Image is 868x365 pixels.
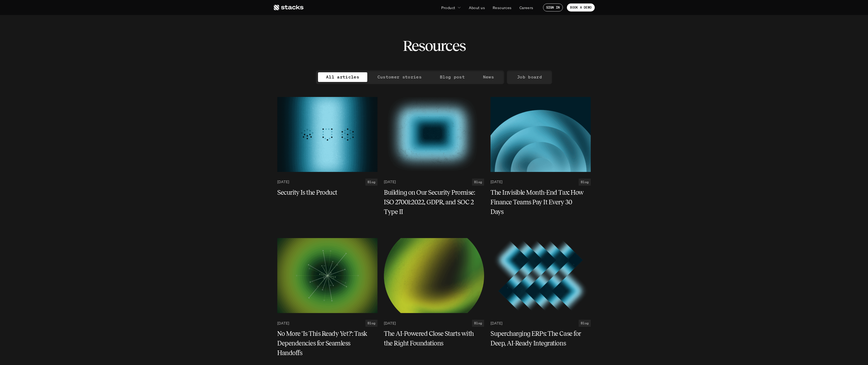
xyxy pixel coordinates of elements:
p: [DATE] [384,321,396,326]
p: [DATE] [491,180,502,184]
a: The Invisible Month-End Tax: How Finance Teams Pay It Every 30 Days [491,188,591,217]
p: All articles [326,73,359,81]
p: Careers [519,5,533,10]
a: Security Is the Product [277,188,377,197]
a: Building on Our Security Promise: ISO 27001:2022, GDPR, and SOC 2 Type II [384,188,484,217]
h5: The Invisible Month-End Tax: How Finance Teams Pay It Every 30 Days [491,188,584,217]
h2: Blog [474,180,482,184]
a: News [475,72,502,82]
h2: Blog [581,321,589,325]
p: [DATE] [277,321,289,326]
p: [DATE] [384,180,396,184]
h5: The AI-Powered Close Starts with the Right Foundations [384,329,478,348]
h2: Blog [581,180,589,184]
h5: Building on Our Security Promise: ISO 27001:2022, GDPR, and SOC 2 Type II [384,188,478,217]
p: Job board [517,73,542,81]
a: [DATE]Blog [384,179,484,186]
p: [DATE] [277,180,289,184]
a: SIGN IN [543,3,563,12]
a: About us [466,3,488,12]
a: All articles [318,72,367,82]
a: [DATE]Blog [491,179,591,186]
p: BOOK A DEMO [570,6,592,9]
p: SIGN IN [546,6,560,9]
a: Blog post [432,72,473,82]
a: [DATE]Blog [384,320,484,327]
a: Job board [509,72,550,82]
a: BOOK A DEMO [567,3,595,12]
a: Supercharging ERPs: The Case for Deep, AI-Ready Integrations [491,329,591,348]
h2: Blog [368,180,375,184]
p: Product [441,5,455,10]
a: No More 'Is This Ready Yet?': Task Dependencies for Seamless Handoffs [277,329,377,358]
h2: Resources [403,37,466,54]
a: Resources [489,3,515,12]
p: Resources [493,5,512,10]
h2: Blog [368,321,375,325]
a: Customer stories [369,72,430,82]
p: [DATE] [491,321,502,326]
h5: Security Is the Product [277,188,371,197]
h5: No More 'Is This Ready Yet?': Task Dependencies for Seamless Handoffs [277,329,371,358]
h2: Blog [474,321,482,325]
p: About us [469,5,485,10]
a: The AI-Powered Close Starts with the Right Foundations [384,329,484,348]
a: [DATE]Blog [491,320,591,327]
p: Customer stories [377,73,422,81]
h5: Supercharging ERPs: The Case for Deep, AI-Ready Integrations [491,329,584,348]
a: [DATE]Blog [277,179,377,186]
p: Blog post [440,73,465,81]
a: [DATE]Blog [277,320,377,327]
p: News [483,73,494,81]
a: Careers [516,3,537,12]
